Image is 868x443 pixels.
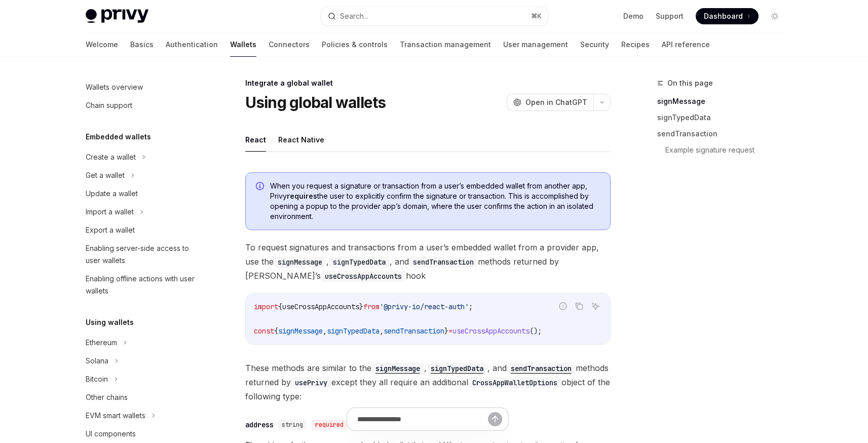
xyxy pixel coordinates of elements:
[245,93,386,112] h1: Using global wallets
[78,270,207,300] a: Enabling offline actions with user wallets
[78,221,207,239] a: Export a wallet
[657,109,791,126] a: signTypedData
[530,326,542,336] span: ();
[245,78,611,88] div: Integrate a global wallet
[269,32,310,57] a: Connectors
[86,373,108,385] div: Bitcoin
[86,151,136,163] div: Create a wallet
[78,184,207,203] a: Update a wallet
[468,377,561,388] code: CrossAppWalletOptions
[380,326,384,336] span: ,
[86,355,108,367] div: Solana
[657,126,791,142] a: sendTransaction
[254,326,274,336] span: const
[245,128,266,152] button: React
[282,302,359,311] span: useCrossAppAccounts
[384,326,444,336] span: sendTransaction
[278,128,324,152] button: React Native
[86,131,151,143] h5: Embedded wallets
[427,363,487,373] a: signTypedData
[78,388,207,407] a: Other chains
[86,81,143,93] div: Wallets overview
[656,11,684,21] a: Support
[86,428,136,440] div: UI components
[278,302,282,311] span: {
[86,99,132,112] div: Chain support
[86,273,201,297] div: Enabling offline actions with user wallets
[507,94,593,111] button: Open in ChatGPT
[274,256,326,268] code: signMessage
[287,192,317,200] strong: requires
[86,32,118,57] a: Welcome
[86,169,125,181] div: Get a wallet
[78,96,207,115] a: Chain support
[488,412,502,426] button: Send message
[86,9,148,23] img: light logo
[469,302,473,311] span: ;
[665,142,791,158] a: Example signature request
[448,326,452,336] span: =
[380,302,469,311] span: '@privy-io/react-auth'
[667,77,713,89] span: On this page
[363,302,380,311] span: from
[580,32,609,57] a: Security
[452,326,530,336] span: useCrossAppAccounts
[531,12,542,20] span: ⌘ K
[86,391,128,403] div: Other chains
[86,337,117,349] div: Ethereum
[321,271,406,282] code: useCrossAppAccounts
[86,224,135,236] div: Export a wallet
[323,326,327,336] span: ,
[507,363,576,373] a: sendTransaction
[623,11,644,21] a: Demo
[427,363,487,374] code: signTypedData
[78,425,207,443] a: UI components
[254,302,278,311] span: import
[573,300,586,313] button: Copy the contents from the code block
[86,410,145,422] div: EVM smart wallets
[78,78,207,96] a: Wallets overview
[589,300,602,313] button: Ask AI
[321,7,548,25] button: Search...⌘K
[278,326,323,336] span: signMessage
[86,206,134,218] div: Import a wallet
[291,377,331,388] code: usePrivy
[556,300,570,313] button: Report incorrect code
[621,32,650,57] a: Recipes
[767,8,783,24] button: Toggle dark mode
[340,10,368,22] div: Search...
[507,363,576,374] code: sendTransaction
[256,182,266,192] svg: Info
[704,11,743,21] span: Dashboard
[86,316,134,328] h5: Using wallets
[359,302,363,311] span: }
[503,32,568,57] a: User management
[371,363,424,374] code: signMessage
[166,32,218,57] a: Authentication
[696,8,759,24] a: Dashboard
[657,93,791,109] a: signMessage
[400,32,491,57] a: Transaction management
[525,97,587,107] span: Open in ChatGPT
[230,32,256,57] a: Wallets
[329,256,390,268] code: signTypedData
[78,239,207,270] a: Enabling server-side access to user wallets
[130,32,154,57] a: Basics
[86,242,201,267] div: Enabling server-side access to user wallets
[322,32,388,57] a: Policies & controls
[662,32,710,57] a: API reference
[245,240,611,283] span: To request signatures and transactions from a user’s embedded wallet from a provider app, use the...
[86,188,138,200] div: Update a wallet
[371,363,424,373] a: signMessage
[409,256,478,268] code: sendTransaction
[444,326,448,336] span: }
[327,326,380,336] span: signTypedData
[245,361,611,403] span: These methods are similar to the , , and methods returned by except they all require an additiona...
[274,326,278,336] span: {
[270,181,600,221] span: When you request a signature or transaction from a user’s embedded wallet from another app, Privy...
